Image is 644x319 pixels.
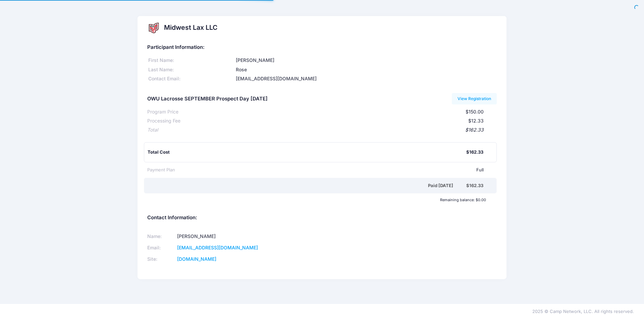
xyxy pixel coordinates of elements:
h5: OWU Lacrosse SEPTEMBER Prospect Day [DATE] [147,96,268,102]
h5: Contact Information: [147,215,497,221]
div: First Name: [147,57,235,64]
div: $162.33 [466,182,483,189]
div: Paid [DATE] [149,182,466,189]
td: Email: [147,242,175,254]
div: Last Name: [147,66,235,73]
h5: Participant Information: [147,45,497,51]
td: Site: [147,253,175,265]
div: Rose [235,66,497,73]
div: Total [147,127,158,134]
div: $12.33 [180,117,484,125]
div: Processing Fee [147,117,180,125]
div: Full [175,167,484,173]
td: [PERSON_NAME] [175,231,314,242]
div: $162.33 [466,149,483,156]
h2: Midwest Lax LLC [164,24,217,31]
div: Payment Plan [147,167,175,173]
a: View Registration [452,93,497,104]
span: $150.00 [466,109,484,114]
div: $162.33 [158,127,484,134]
a: [DOMAIN_NAME] [177,256,216,262]
a: [EMAIL_ADDRESS][DOMAIN_NAME] [177,245,258,250]
div: [EMAIL_ADDRESS][DOMAIN_NAME] [235,75,497,82]
div: Program Price [147,108,178,115]
div: Remaining balance: $0.00 [144,198,489,202]
div: [PERSON_NAME] [235,57,497,64]
div: Total Cost [148,149,466,156]
span: 2025 © Camp Network, LLC. All rights reserved. [532,309,634,314]
div: Contact Email: [147,75,235,82]
td: Name: [147,231,175,242]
